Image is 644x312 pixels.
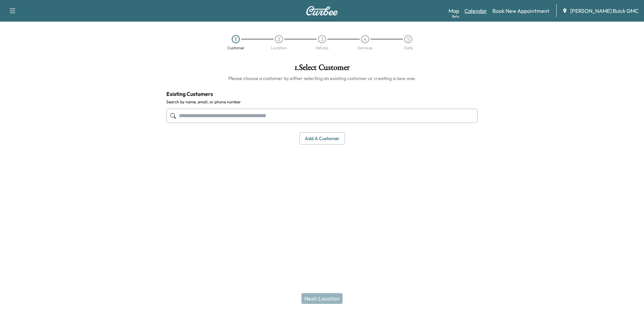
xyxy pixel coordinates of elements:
button: Add a customer [299,132,345,145]
div: 3 [318,35,326,43]
div: 5 [404,35,412,43]
h4: Existing Customers [166,90,478,98]
a: Calendar [464,7,487,15]
div: 2 [275,35,283,43]
img: Curbee Logo [306,6,338,16]
div: Beta [452,14,459,19]
div: Vehicle [316,46,328,50]
div: 4 [361,35,369,43]
h1: 1 . Select Customer [166,63,478,75]
div: Customer [227,46,245,50]
label: Search by name, email, or phone number [166,99,478,105]
span: [PERSON_NAME] Buick GMC [570,7,639,15]
div: Services [358,46,373,50]
div: Location [271,46,287,50]
div: Date [404,46,413,50]
a: Book New Appointment [492,7,549,15]
h6: Please choose a customer by either selecting an existing customer or creating a new one. [166,75,478,82]
div: 1 [232,35,240,43]
a: MapBeta [449,7,459,15]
